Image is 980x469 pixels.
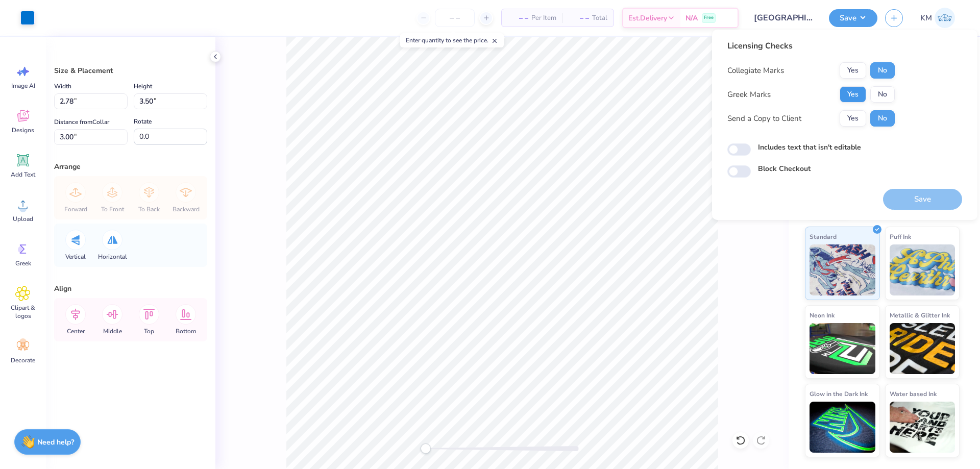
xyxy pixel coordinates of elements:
span: Standard [810,231,837,242]
span: Per Item [531,13,556,23]
div: Send a Copy to Client [727,113,801,125]
span: Water based Ink [890,388,937,399]
img: Karl Michael Narciza [935,8,955,28]
div: Enter quantity to see the price. [400,33,504,47]
button: Save [829,9,877,27]
div: Arrange [54,161,207,172]
img: Water based Ink [890,402,955,453]
button: No [870,62,895,79]
a: KM [916,8,960,28]
label: Height [134,80,152,92]
span: N/A [685,13,698,23]
input: Untitled Design [746,8,821,28]
span: Image AI [11,82,35,90]
label: Width [54,80,71,92]
button: Yes [840,62,866,79]
span: Metallic & Glitter Ink [890,310,950,320]
span: Decorate [11,356,35,364]
img: Standard [810,244,875,295]
label: Includes text that isn't editable [758,142,861,153]
button: No [870,110,895,127]
span: Clipart & logos [6,304,40,320]
span: Free [704,14,714,21]
span: Middle [103,327,122,335]
span: Bottom [176,327,196,335]
span: Glow in the Dark Ink [810,388,868,399]
strong: Need help? [37,437,74,447]
div: Accessibility label [421,443,431,454]
img: Puff Ink [890,244,955,295]
span: Greek [15,259,31,267]
div: Greek Marks [727,89,771,101]
div: Align [54,283,207,294]
button: Yes [840,110,866,127]
span: Add Text [11,170,35,179]
img: Glow in the Dark Ink [810,402,875,453]
span: Upload [13,215,33,223]
span: KM [920,12,932,24]
span: Puff Ink [890,231,911,242]
span: – – [569,13,589,23]
div: Size & Placement [54,65,207,76]
div: Licensing Checks [727,40,895,52]
span: Total [592,13,607,23]
span: Neon Ink [810,310,835,320]
span: Center [67,327,85,335]
label: Rotate [134,115,152,128]
button: No [870,86,895,103]
span: Vertical [65,253,86,261]
span: Horizontal [98,253,127,261]
label: Block Checkout [758,163,811,174]
img: Neon Ink [810,323,875,374]
input: – – [435,9,475,27]
span: – – [508,13,528,23]
span: Top [144,327,154,335]
span: Est. Delivery [628,13,667,23]
button: Yes [840,86,866,103]
span: Designs [12,126,34,134]
label: Distance from Collar [54,116,109,128]
img: Metallic & Glitter Ink [890,323,955,374]
div: Collegiate Marks [727,65,784,77]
